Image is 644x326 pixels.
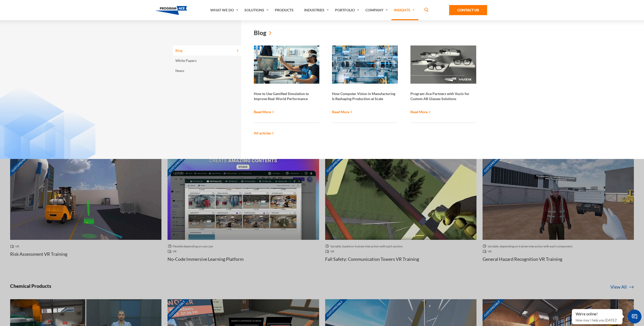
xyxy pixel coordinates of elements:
span: Chat Widget [628,310,641,323]
a: White Papers [173,56,241,66]
img: Program-Ace [155,6,187,15]
a: All articles [254,130,274,136]
strong: How to Use Gamified Simulation to Improve Real-World Performance [254,84,320,101]
img: Vuzix program ace preview img [410,45,476,84]
strong: How Computer Vision in Manufacturing Is Reshaping Production at Scale [332,84,398,101]
div: We're online! [576,312,619,317]
p: How may I help you [DATE]? [576,317,619,323]
img: Computer vision in manufacturing preview [332,45,398,84]
a: Blog [254,20,476,45]
a: Read More [254,109,274,114]
a: News [173,66,241,76]
a: Contact Us [449,5,487,15]
a: Read More [332,109,352,114]
img: Gamified simulation preview [254,45,320,84]
a: Read More [410,109,431,114]
strong: Program-Ace Partners with Vuzix for Custom AR Glasses Solutions [410,84,476,101]
a: Blog [173,45,241,56]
